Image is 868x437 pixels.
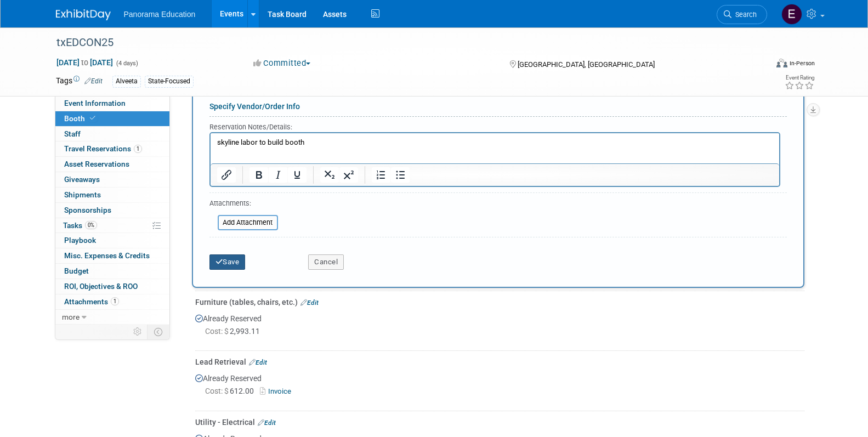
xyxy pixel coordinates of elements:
a: Shipments [55,188,169,202]
a: more [55,310,169,325]
a: Staff [55,127,169,141]
a: Specify Vendor/Order Info [209,102,300,111]
span: Search [731,10,757,19]
span: Cost: $ [205,327,230,336]
div: Alveeta [112,76,141,87]
button: Superscript [339,167,358,183]
a: Giveaways [55,172,169,187]
span: Budget [64,266,89,275]
span: Panorama Education [124,10,196,19]
a: Tasks0% [55,218,169,233]
td: Personalize Event Tab Strip [128,325,147,339]
img: ExhibitDay [56,9,111,20]
a: Sponsorships [55,203,169,218]
span: Cost: $ [205,387,230,395]
a: Asset Reservations [55,157,169,172]
button: Underline [288,167,307,183]
td: Tags [56,75,103,88]
button: Bold [249,167,268,183]
span: [GEOGRAPHIC_DATA], [GEOGRAPHIC_DATA] [518,60,655,69]
a: Search [717,5,767,24]
span: Staff [64,129,81,138]
span: 1 [111,297,119,305]
iframe: Rich Text Area [211,133,779,163]
span: Sponsorships [64,206,111,214]
button: Bullet list [391,167,410,183]
span: Attachments [64,297,119,306]
span: Shipments [64,190,101,199]
span: 0% [85,221,97,229]
button: Save [209,254,246,270]
span: Misc. Expenses & Credits [64,251,150,260]
div: Already Reserved [195,367,804,407]
span: [DATE] [DATE] [56,58,114,67]
a: Budget [55,264,169,279]
a: Playbook [55,233,169,248]
a: Edit [249,359,267,366]
div: Event Format [702,57,815,73]
button: Committed [249,58,315,69]
span: 612.00 [205,387,258,395]
a: Edit [300,299,319,307]
span: Giveaways [64,175,100,184]
button: Subscript [320,167,339,183]
span: ROI, Objectives & ROO [64,282,138,291]
a: Travel Reservations1 [55,141,169,156]
span: (4 days) [115,60,138,67]
img: External Events Calendar [781,4,802,25]
a: Edit [258,419,276,427]
div: Furniture (tables, chairs, etc.) [195,297,804,308]
img: Format-Inperson.png [776,59,787,67]
div: Lead Retrieval [195,356,804,367]
span: Asset Reservations [64,160,129,168]
button: Cancel [308,254,344,270]
i: Booth reservation complete [90,115,95,121]
button: Insert/edit link [217,167,236,183]
div: Attachments: [209,198,278,211]
button: Italic [269,167,287,183]
div: In-Person [789,59,815,67]
div: Already Reserved [195,308,804,347]
a: Attachments1 [55,294,169,309]
span: more [62,313,80,321]
div: Reservation Notes/Details: [209,121,780,132]
div: txEDCON25 [53,33,751,53]
a: ROI, Objectives & ROO [55,279,169,294]
div: Event Rating [785,75,814,81]
span: 1 [134,145,142,153]
div: State-Focused [145,76,194,87]
span: Tasks [63,221,97,230]
span: Travel Reservations [64,144,142,153]
button: Numbered list [372,167,390,183]
span: Booth [64,114,98,123]
a: Invoice [260,387,296,395]
a: Event Information [55,96,169,111]
a: Misc. Expenses & Credits [55,248,169,263]
td: Toggle Event Tabs [147,325,169,339]
div: Utility - Electrical [195,417,804,428]
span: Event Information [64,99,126,107]
a: Booth [55,111,169,126]
span: Playbook [64,236,96,245]
span: to [80,58,90,67]
a: Edit [84,77,103,85]
span: 2,993.11 [205,327,264,336]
